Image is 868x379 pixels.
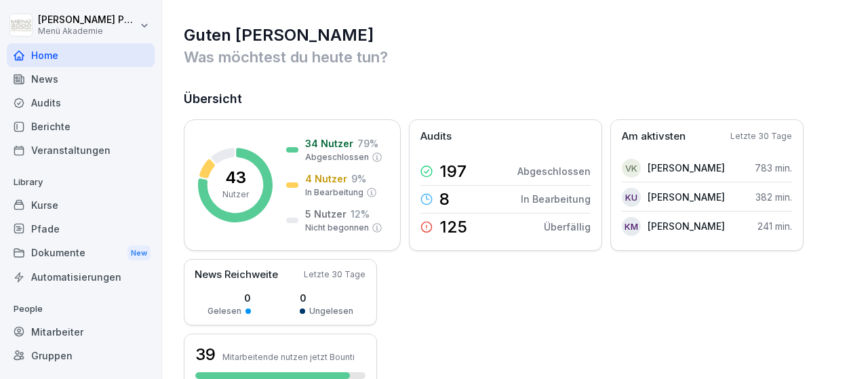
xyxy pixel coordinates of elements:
p: Library [7,172,155,193]
p: 125 [439,219,467,235]
a: Mitarbeiter [7,320,155,344]
h3: 39 [195,343,216,366]
h1: Guten [PERSON_NAME] [184,24,848,46]
p: Mitarbeitende nutzen jetzt Bounti [222,352,355,362]
p: 43 [225,169,246,186]
p: Letzte 30 Tage [730,130,792,142]
p: 0 [300,291,353,305]
a: Automatisierungen [7,265,155,289]
div: New [127,245,151,261]
div: KM [622,217,641,236]
p: In Bearbeitung [305,186,363,199]
p: 0 [208,291,251,305]
p: 197 [439,163,467,180]
p: People [7,298,155,320]
a: Pfade [7,217,155,241]
p: Menü Akademie [38,26,137,36]
p: [PERSON_NAME] [648,219,725,233]
a: Veranstaltungen [7,138,155,162]
div: KU [622,188,641,207]
p: Überfällig [544,220,591,234]
p: 8 [439,191,450,207]
p: Gelesen [208,305,241,317]
a: Audits [7,91,155,115]
p: [PERSON_NAME] [648,161,725,175]
p: Am aktivsten [622,129,686,144]
p: 241 min. [757,219,792,233]
p: [PERSON_NAME] Pacyna [38,14,137,26]
p: 9 % [351,172,366,186]
a: News [7,67,155,91]
p: Nutzer [222,188,249,201]
a: Gruppen [7,344,155,367]
p: 79 % [357,136,378,151]
a: Berichte [7,115,155,138]
a: Kurse [7,193,155,217]
p: 12 % [351,207,370,221]
p: 5 Nutzer [305,207,347,221]
p: Letzte 30 Tage [304,268,366,281]
p: Was möchtest du heute tun? [184,46,848,68]
p: Nicht begonnen [305,222,369,234]
p: 783 min. [755,161,792,175]
div: VK [622,159,641,178]
p: Audits [420,129,452,144]
p: 382 min. [755,190,792,204]
a: DokumenteNew [7,241,155,266]
p: In Bearbeitung [521,192,591,206]
p: Ungelesen [309,305,353,317]
h2: Übersicht [184,89,848,108]
p: News Reichweite [195,267,278,283]
p: 34 Nutzer [305,136,353,151]
p: [PERSON_NAME] [648,190,725,204]
p: Abgeschlossen [305,151,369,163]
a: Home [7,43,155,67]
div: Dokumente [7,241,155,266]
p: 4 Nutzer [305,172,347,186]
p: Abgeschlossen [517,164,591,178]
